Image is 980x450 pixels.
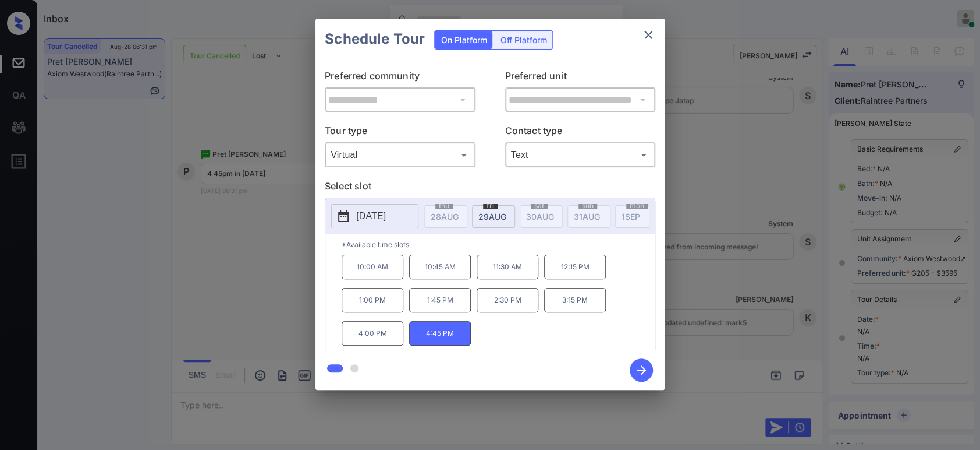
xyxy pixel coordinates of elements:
button: [DATE] [331,204,418,228]
p: 10:45 AM [409,255,471,279]
div: Virtual [328,145,473,164]
button: btn-next [623,355,660,385]
p: *Available time slots [342,234,655,255]
div: date-select [472,205,515,228]
span: fri [483,202,498,209]
p: 4:45 PM [409,321,471,346]
p: 4:00 PM [342,321,403,346]
p: Contact type [505,124,656,142]
p: Preferred community [325,69,475,87]
p: [DATE] [356,209,386,223]
span: 29 AUG [478,212,506,222]
p: 1:45 PM [409,288,471,312]
div: Off Platform [494,31,552,49]
p: 10:00 AM [342,255,403,279]
p: 1:00 PM [342,288,403,312]
p: 2:30 PM [477,288,538,312]
p: Preferred unit [505,69,656,87]
p: 3:15 PM [544,288,606,312]
div: On Platform [435,31,492,49]
p: Tour type [325,124,475,142]
h2: Schedule Tour [315,19,434,59]
div: Text [508,145,653,164]
p: 11:30 AM [477,255,538,279]
p: Select slot [325,179,655,198]
button: close [637,23,660,47]
p: 12:15 PM [544,255,606,279]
